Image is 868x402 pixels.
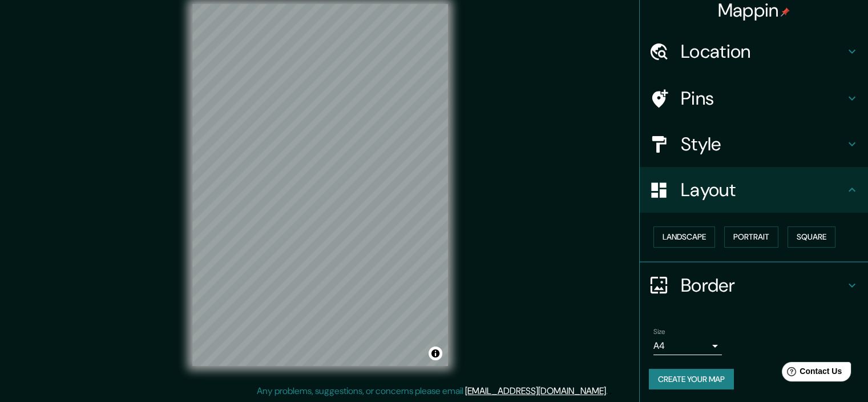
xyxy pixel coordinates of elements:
[649,369,734,390] button: Create your map
[609,384,612,398] div: .
[724,226,778,248] button: Portrait
[640,262,868,308] div: Border
[640,167,868,213] div: Layout
[681,87,845,110] h4: Pins
[257,384,608,398] p: Any problems, suggestions, or concerns please email .
[640,29,868,74] div: Location
[766,357,855,389] iframe: Help widget launcher
[192,4,448,366] canvas: Map
[681,274,845,297] h4: Border
[429,347,442,360] button: Toggle attribution
[640,75,868,121] div: Pins
[653,327,665,336] label: Size
[681,133,845,156] h4: Style
[653,226,715,248] button: Landscape
[640,121,868,167] div: Style
[781,7,790,17] img: pin-icon.png
[788,226,835,248] button: Square
[681,40,845,63] h4: Location
[465,385,606,397] a: [EMAIL_ADDRESS][DOMAIN_NAME]
[608,384,609,398] div: .
[653,337,722,355] div: A4
[681,178,845,201] h4: Layout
